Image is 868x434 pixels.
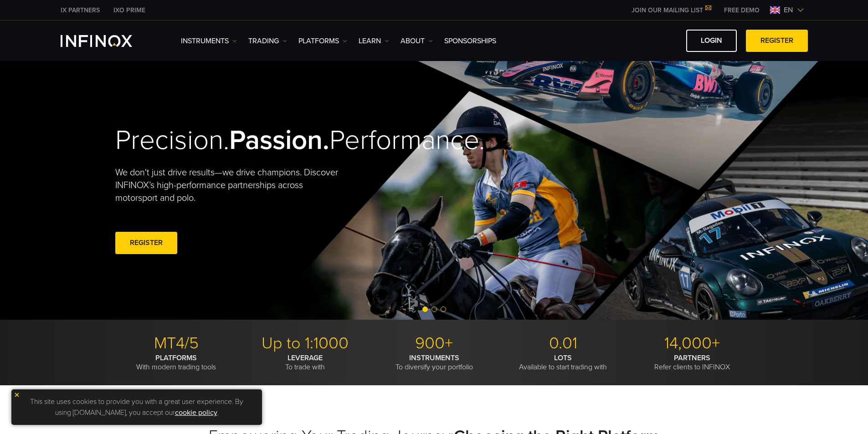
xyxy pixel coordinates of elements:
[631,353,753,372] p: Refer clients to INFINOX
[248,36,287,46] a: TRADING
[422,306,428,312] span: Go to slide 1
[115,232,177,254] a: REGISTER
[373,333,495,353] p: 900+
[16,394,257,420] p: This site uses cookies to provide you with a great user experience. By using [DOMAIN_NAME], you a...
[298,36,347,46] a: PLATFORMS
[115,333,237,353] p: MT4/5
[686,30,737,52] a: LOGIN
[444,36,496,46] a: SPONSORSHIPS
[244,333,366,353] p: Up to 1:1000
[288,353,323,363] strong: LEVERAGE
[61,35,154,47] a: INFINOX Logo
[155,353,197,363] strong: PLATFORMS
[244,353,366,372] p: To trade with
[431,306,437,312] span: Go to slide 2
[502,333,624,353] p: 0.01
[107,5,152,15] a: INFINOX
[554,353,572,363] strong: LOTS
[115,124,402,157] h2: Precision. Performance.
[625,6,717,14] a: JOIN OUR MAILING LIST
[674,353,710,363] strong: PARTNERS
[401,36,433,46] a: ABOUT
[780,5,797,15] span: en
[373,353,495,372] p: To diversify your portfolio
[746,30,808,52] a: REGISTER
[54,5,107,15] a: INFINOX
[441,306,446,312] span: Go to slide 3
[115,353,237,372] p: With modern trading tools
[359,36,389,46] a: Learn
[229,124,329,157] strong: Passion.
[175,408,217,417] a: cookie policy
[717,5,766,15] a: INFINOX MENU
[502,353,624,372] p: Available to start trading with
[115,166,345,204] p: We don't just drive results—we drive champions. Discover INFINOX’s high-performance partnerships ...
[409,353,459,363] strong: INSTRUMENTS
[14,392,20,398] img: yellow close icon
[631,333,753,353] p: 14,000+
[181,36,237,46] a: Instruments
